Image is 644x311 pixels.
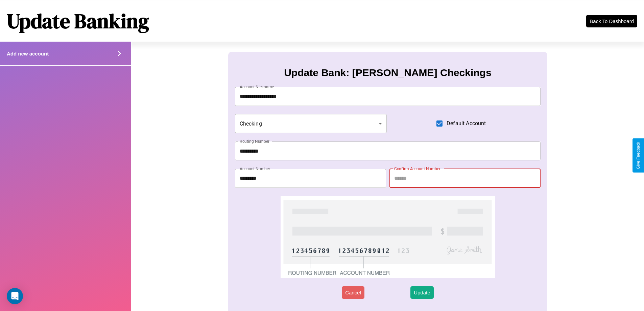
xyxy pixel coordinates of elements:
[240,166,270,172] label: Account Number
[7,288,23,304] div: Open Intercom Messenger
[7,7,149,35] h1: Update Banking
[7,51,49,57] h4: Add new account
[586,15,637,27] button: Back To Dashboard
[447,119,486,128] span: Default Account
[240,84,274,90] label: Account Nickname
[636,142,641,169] div: Give Feedback
[281,196,495,278] img: check
[394,166,440,172] label: Confirm Account Number
[284,67,491,79] h3: Update Bank: [PERSON_NAME] Checkings
[235,114,387,133] div: Checking
[342,286,364,299] button: Cancel
[410,286,433,299] button: Update
[240,138,269,144] label: Routing Number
